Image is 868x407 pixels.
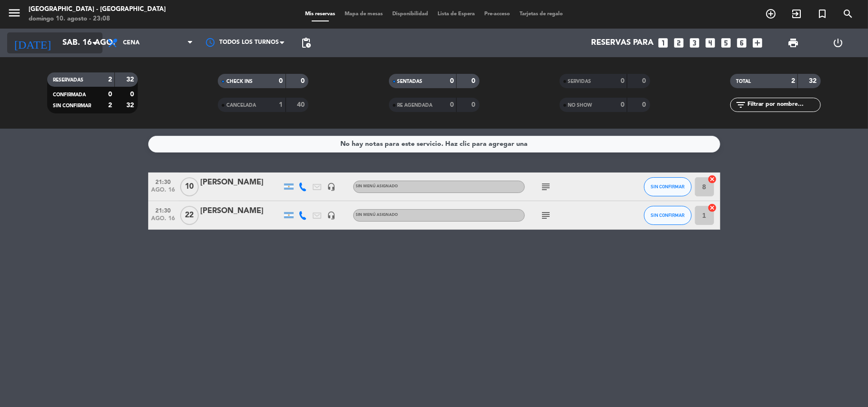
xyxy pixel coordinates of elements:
span: ago. 16 [152,215,175,226]
strong: 32 [809,78,818,84]
i: filter_list [735,99,746,111]
span: CANCELADA [226,103,256,108]
span: SIN CONFIRMAR [651,213,684,218]
strong: 0 [642,78,648,84]
i: menu [7,6,21,20]
i: arrow_drop_down [89,37,100,49]
i: subject [541,210,552,221]
span: RESERVADAS [53,78,83,82]
i: looks_two [673,37,685,49]
i: subject [541,181,552,193]
i: turned_in_not [817,8,828,20]
i: headset_mic [327,183,336,191]
strong: 0 [450,78,454,84]
strong: 32 [126,76,136,83]
strong: 40 [297,102,306,108]
button: SIN CONFIRMAR [644,177,692,196]
strong: 32 [126,102,136,109]
span: Mapa de mesas [340,11,388,17]
i: search [842,8,854,20]
span: SERVIDAS [568,79,592,84]
span: SIN CONFIRMAR [53,103,91,108]
strong: 0 [450,102,454,108]
span: 21:30 [152,204,175,215]
i: cancel [708,174,717,184]
i: headset_mic [327,211,336,220]
span: Sin menú asignado [356,184,398,188]
span: Pre-acceso [480,11,515,17]
div: No hay notas para este servicio. Haz clic para agregar una [340,139,528,150]
i: looks_one [657,37,670,49]
span: Lista de Espera [433,11,480,17]
span: CONFIRMADA [53,92,86,97]
strong: 2 [108,76,112,83]
span: Tarjetas de regalo [515,11,568,17]
strong: 0 [642,102,648,108]
i: looks_3 [689,37,701,49]
span: pending_actions [300,37,312,49]
button: menu [7,6,21,23]
span: Cena [123,40,140,46]
strong: 0 [471,78,477,84]
strong: 0 [471,102,477,108]
span: Mis reservas [300,11,340,17]
span: ago. 16 [152,187,175,198]
span: TOTAL [736,79,751,84]
i: add_circle_outline [765,8,776,20]
div: [PERSON_NAME] [201,205,282,217]
strong: 0 [621,78,624,84]
span: NO SHOW [568,103,592,108]
span: SENTADAS [398,79,423,84]
div: [PERSON_NAME] [201,176,282,189]
i: exit_to_app [791,8,802,20]
span: Reservas para [592,39,654,48]
div: LOG OUT [816,29,861,57]
i: power_settings_new [833,37,844,49]
input: Filtrar por nombre... [746,100,820,110]
strong: 0 [108,91,112,98]
span: 22 [180,206,199,225]
strong: 1 [279,102,283,108]
i: add_box [752,37,764,49]
strong: 2 [108,102,112,109]
span: CHECK INS [226,79,253,84]
i: [DATE] [7,32,58,53]
i: cancel [708,203,717,213]
span: SIN CONFIRMAR [651,184,684,189]
button: SIN CONFIRMAR [644,206,692,225]
strong: 2 [791,78,795,84]
strong: 0 [621,102,624,108]
strong: 0 [301,78,306,84]
div: [GEOGRAPHIC_DATA] - [GEOGRAPHIC_DATA] [29,5,166,14]
i: looks_5 [720,37,733,49]
div: domingo 10. agosto - 23:08 [29,14,166,24]
i: looks_6 [736,37,748,49]
strong: 0 [130,91,136,98]
span: 10 [180,177,199,196]
span: RE AGENDADA [398,103,433,108]
span: Sin menú asignado [356,213,398,217]
span: Disponibilidad [388,11,433,17]
i: looks_4 [705,37,717,49]
span: 21:30 [152,176,175,187]
span: print [787,37,799,49]
strong: 0 [279,78,283,84]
